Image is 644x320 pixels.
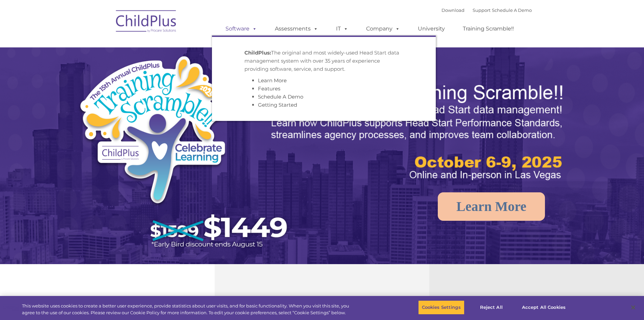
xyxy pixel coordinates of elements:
[456,22,521,36] a: Training Scramble!!
[244,49,271,56] strong: ChildPlus:
[438,192,545,221] a: Learn More
[258,85,280,92] a: Features
[442,7,532,13] font: |
[470,300,512,315] button: Reject All
[94,72,123,78] span: Phone number
[359,22,407,36] a: Company
[411,22,452,36] a: University
[244,49,403,73] p: The original and most widely-used Head Start data management system with over 35 years of experie...
[113,5,180,39] img: ChildPlus by Procare Solutions
[219,22,264,36] a: Software
[268,22,325,36] a: Assessments
[473,7,491,13] a: Support
[94,45,115,50] span: Last name
[418,300,464,315] button: Cookies Settings
[442,7,464,13] a: Download
[626,300,641,315] button: Close
[258,102,297,108] a: Getting Started
[258,93,303,100] a: Schedule A Demo
[329,22,355,36] a: IT
[518,300,569,315] button: Accept All Cookies
[22,303,354,316] div: This website uses cookies to create a better user experience, provide statistics about user visit...
[258,77,287,84] a: Learn More
[492,7,532,13] a: Schedule A Demo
